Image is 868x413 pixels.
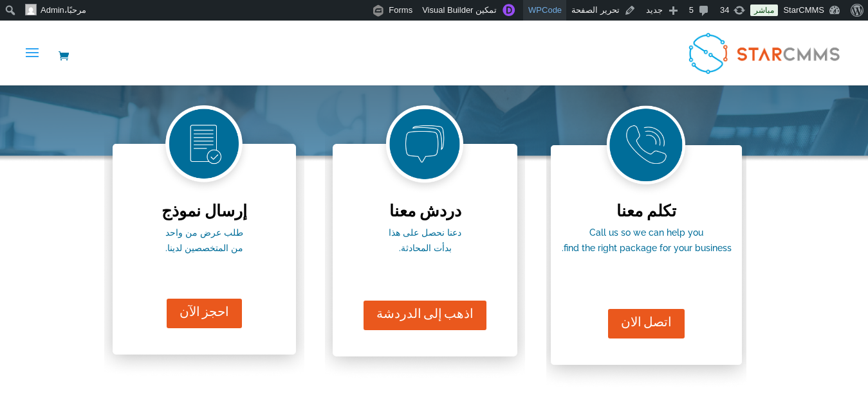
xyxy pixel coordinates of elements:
[104,225,304,256] div: طلب عرض من واحد من المتخصصين لدينا.
[750,4,778,16] a: مباشر
[362,299,488,331] a: اذهب إلى الدردشة
[616,201,676,220] span: تكلم معنا
[25,4,37,15] img: Image
[607,308,686,340] a: اتصل الان
[41,5,64,15] span: Admin
[681,26,846,80] img: StarCMMS
[325,225,525,256] div: دعنا نحصل على هذا بدأت المحادثة.
[389,201,461,220] span: دردش معنا
[654,274,868,413] iframe: Chat Widget
[546,225,746,265] p: Call us so we can help you find the right package for your business.
[162,201,247,220] span: إرسال نموذج
[165,297,243,330] a: احجز الآن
